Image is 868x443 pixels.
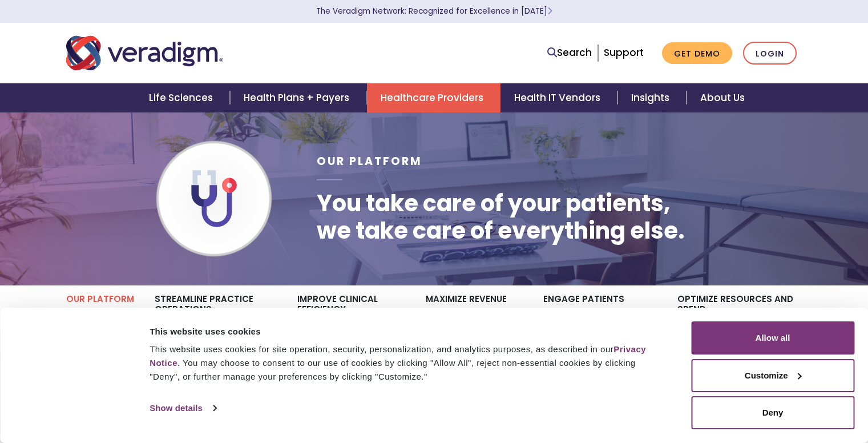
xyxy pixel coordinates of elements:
a: Health Plans + Payers [230,83,366,112]
span: Our Platform [317,154,422,169]
a: Healthcare Providers [367,83,500,112]
a: About Us [687,83,758,112]
a: Show details [150,400,216,417]
div: This website uses cookies for site operation, security, personalization, and analytics purposes, ... [150,343,665,384]
button: Allow all [691,321,854,355]
a: The Veradigm Network: Recognized for Excellence in [DATE]Learn More [316,6,552,17]
a: Search [547,45,592,61]
img: Veradigm logo [66,34,223,72]
button: Deny [691,396,854,429]
a: Insights [617,83,687,112]
a: Login [743,42,797,65]
a: Support [604,46,644,59]
button: Customize [691,359,854,392]
h1: You take care of your patients, we take care of everything else. [317,190,685,244]
a: Health IT Vendors [500,83,617,112]
span: Learn More [547,6,552,17]
a: Get Demo [662,42,732,65]
div: This website uses cookies [150,325,665,339]
a: Life Sciences [135,83,230,112]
